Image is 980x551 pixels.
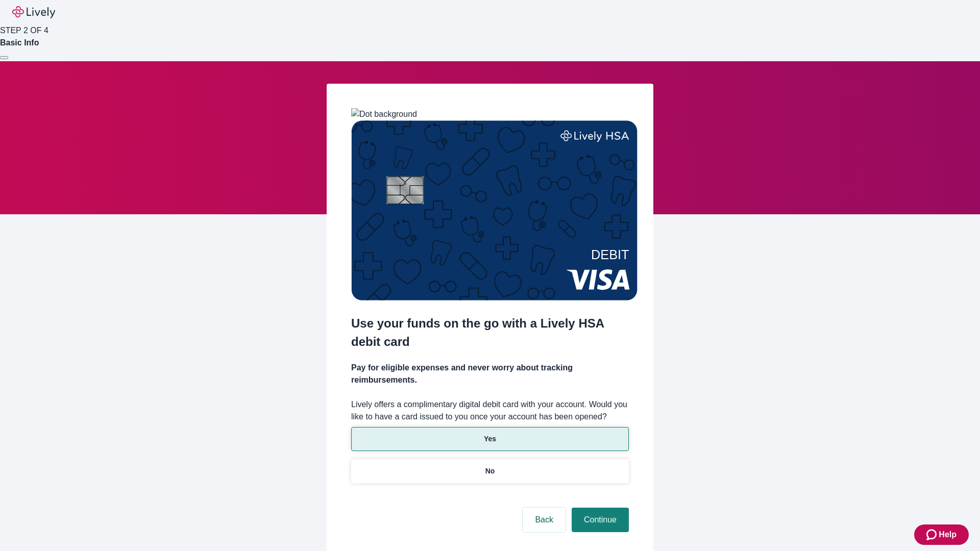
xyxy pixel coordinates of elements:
[485,466,495,477] p: No
[351,362,629,386] h4: Pay for eligible expenses and never worry about tracking reimbursements.
[351,459,629,483] button: No
[351,398,629,423] label: Lively offers a complimentary digital debit card with your account. Would you like to have a card...
[939,529,957,541] span: Help
[351,120,638,300] img: Debit card
[523,508,566,532] button: Back
[351,314,629,351] h2: Use your funds on the go with a Lively HSA debit card
[926,529,939,541] svg: Zendesk support icon
[484,434,496,444] p: Yes
[914,524,969,545] button: Zendesk support iconHelp
[351,427,629,451] button: Yes
[12,6,55,18] img: Lively
[351,108,417,120] img: Dot background
[572,508,629,532] button: Continue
